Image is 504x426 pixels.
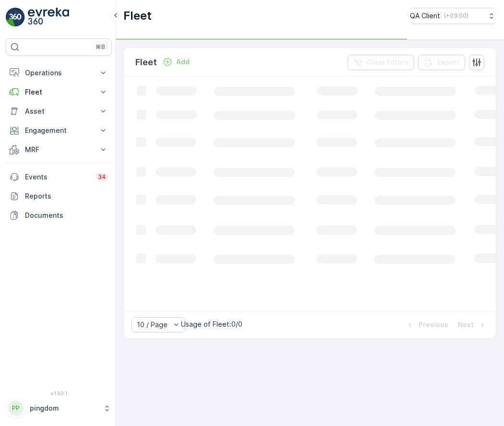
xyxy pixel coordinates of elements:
[410,8,496,24] button: QA Client(+03:00)
[25,211,108,220] p: Documents
[437,58,459,67] p: Export
[6,140,112,159] button: MRF
[123,8,152,24] p: Fleet
[457,319,488,331] button: Next
[6,102,112,121] button: Asset
[6,398,112,418] button: PPpingdom
[176,57,190,67] p: Add
[159,56,193,68] button: Add
[367,58,408,67] p: Clear Filters
[6,121,112,140] button: Engagement
[28,8,69,27] img: logo_light-DOdMpM7g.png
[419,320,448,330] p: Previous
[458,320,474,330] p: Next
[25,126,93,135] p: Engagement
[6,206,112,225] a: Documents
[30,403,98,413] p: pingdom
[418,55,465,70] button: Export
[96,43,105,51] p: ⌘B
[25,68,93,78] p: Operations
[444,12,468,20] p: ( +03:00 )
[8,401,24,416] div: PP
[6,63,112,83] button: Operations
[25,106,93,116] p: Asset
[348,55,414,70] button: Clear Filters
[98,173,106,181] p: 34
[25,87,93,97] p: Fleet
[6,8,25,27] img: logo
[25,172,90,182] p: Events
[135,56,157,69] p: Fleet
[6,83,112,102] button: Fleet
[25,145,93,154] p: MRF
[6,187,112,206] a: Reports
[404,319,449,331] button: Previous
[6,167,112,187] a: Events34
[181,319,242,329] p: Usage of Fleet : 0/0
[410,11,440,21] p: QA Client
[6,390,112,396] span: v 1.50.1
[25,191,108,201] p: Reports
